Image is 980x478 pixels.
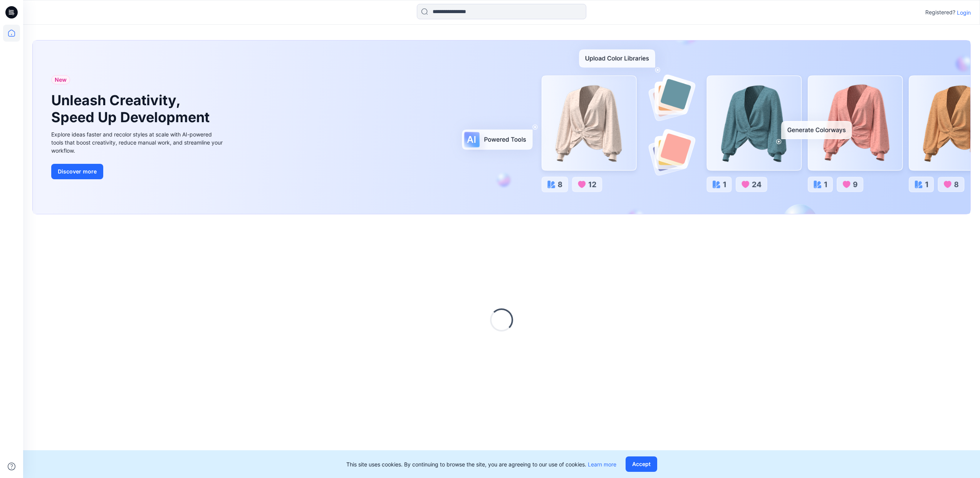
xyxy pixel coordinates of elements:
[51,164,225,179] a: Discover more
[626,456,657,472] button: Accept
[51,92,213,125] h1: Unleash Creativity, Speed Up Development
[55,75,67,84] span: New
[925,8,955,17] p: Registered?
[588,461,616,468] a: Learn more
[957,8,971,17] p: Login
[51,130,225,155] div: Explore ideas faster and recolor styles at scale with AI-powered tools that boost creativity, red...
[346,460,616,468] p: This site uses cookies. By continuing to browse the site, you are agreeing to our use of cookies.
[51,164,103,179] button: Discover more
